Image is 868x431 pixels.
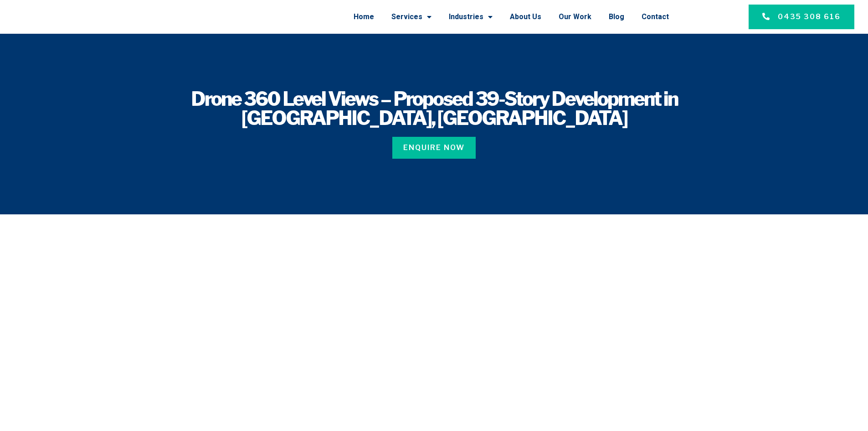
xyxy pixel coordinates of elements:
a: Home [354,5,374,29]
a: Enquire Now [392,137,476,159]
img: Final-Logo copy [27,7,122,27]
a: Services [391,5,431,29]
a: Industries [449,5,493,29]
a: Our Work [559,5,591,29]
a: Blog [609,5,624,29]
a: Contact [642,5,669,29]
a: About Us [510,5,541,29]
a: 0435 308 616 [749,5,854,29]
nav: Menu [148,5,669,29]
span: Enquire Now [403,142,465,153]
span: 0435 308 616 [778,11,841,22]
h1: Drone 360 Level Views – Proposed 39-Story Development in [GEOGRAPHIC_DATA], [GEOGRAPHIC_DATA] [147,89,721,128]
